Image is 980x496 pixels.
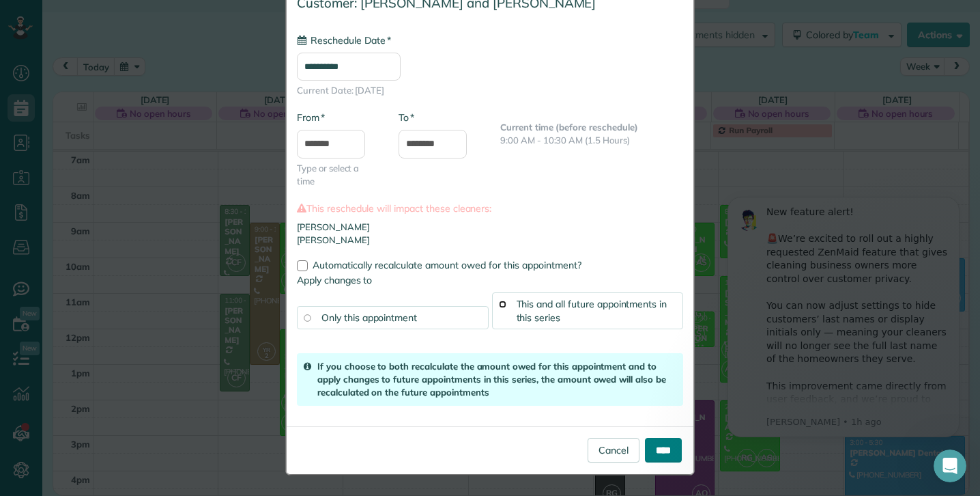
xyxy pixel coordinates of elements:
p: 9:00 AM - 10:30 AM (1.5 Hours) [500,134,683,147]
span: Type or select a time [297,162,378,188]
li: [PERSON_NAME] [297,221,683,234]
input: This and all future appointments in this series [499,301,506,307]
label: Reschedule Date [297,33,391,47]
div: Message content [59,21,242,226]
img: Profile image for Alexandre [31,25,53,46]
span: Only this appointment [321,312,417,324]
p: Message from Alexandre, sent 1h ago [59,232,242,244]
label: Apply changes to [297,273,683,287]
b: Current time (before reschedule) [500,122,638,133]
input: Only this appointment [304,314,311,321]
li: [PERSON_NAME] [297,234,683,247]
label: This reschedule will impact these cleaners: [297,202,683,215]
label: From [297,111,325,124]
span: This and all future appointments in this series [517,298,667,324]
label: To [399,111,414,124]
iframe: Intercom live chat [934,450,966,482]
span: Current Date: [DATE] [297,84,683,97]
div: New feature alert! 🚨We’re excited to roll out a highly requested ZenMaid feature that gives clean... [59,21,242,356]
a: Cancel [588,438,639,463]
span: Automatically recalculate amount owed for this appointment? [313,259,581,271]
div: message notification from Alexandre, 1h ago. New feature alert! 🚨We’re excited to roll out a high... [20,12,253,253]
strong: If you choose to both recalculate the amount owed for this appointment and to apply changes to fu... [317,361,666,398]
